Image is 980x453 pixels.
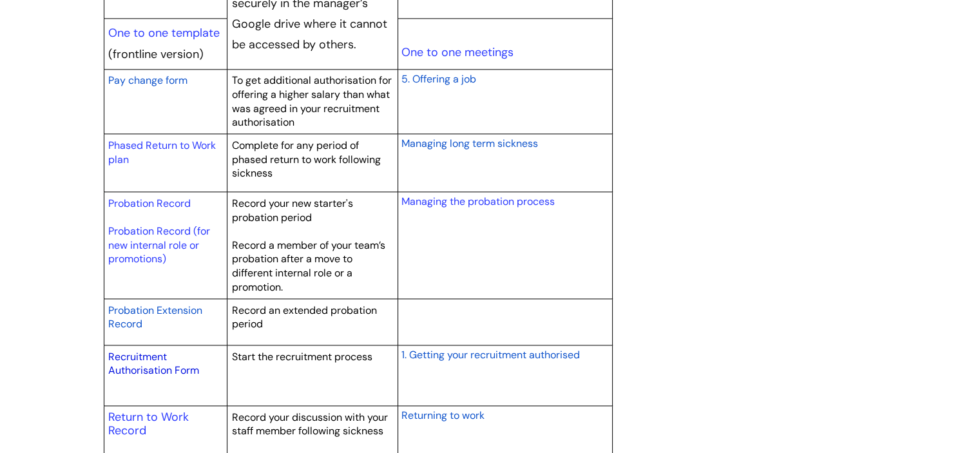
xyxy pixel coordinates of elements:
span: Record an extended probation period [232,304,377,331]
a: Probation Record [108,197,191,210]
a: One to one meetings [401,44,513,60]
span: Record a member of your team’s probation after a move to different internal role or a promotion. [232,238,385,294]
span: To get additional authorisation for offering a higher salary than what was agreed in your recruit... [232,73,392,129]
a: 1. Getting your recruitment authorised [401,347,579,362]
span: Returning to work [401,409,484,422]
a: Managing long term sickness [401,135,537,151]
a: Pay change form [108,72,187,88]
a: Return to Work Record [108,409,189,439]
span: Pay change form [108,73,187,87]
a: Managing the probation process [401,195,554,208]
a: Returning to work [401,407,484,423]
span: Start the recruitment process [232,350,372,363]
a: One to one template [108,25,220,41]
td: (frontline version) [104,18,227,69]
span: Complete for any period of phased return to work following sickness [232,139,381,180]
a: Phased Return to Work plan [108,139,216,166]
span: Managing long term sickness [401,137,537,150]
span: Record your new starter's probation period [232,197,353,224]
a: Recruitment Authorisation Form [108,350,199,378]
span: 1. Getting your recruitment authorised [401,348,579,361]
span: Probation Extension Record [108,304,202,331]
a: Probation Record (for new internal role or promotions) [108,224,210,265]
span: 5. Offering a job [401,72,476,86]
a: Probation Extension Record [108,302,202,332]
a: 5. Offering a job [401,71,476,86]
span: Record your discussion with your staff member following sickness [232,410,388,438]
